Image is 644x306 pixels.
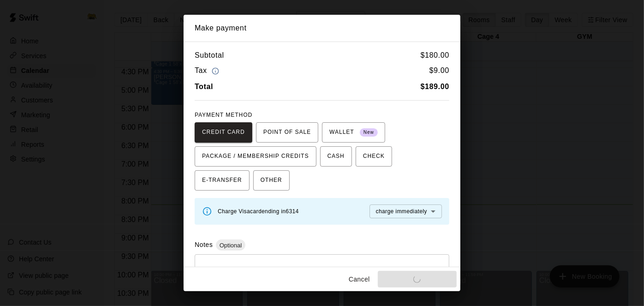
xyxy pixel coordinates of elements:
h6: Tax [195,65,221,77]
b: $ 189.00 [421,83,449,90]
h6: Subtotal [195,49,224,61]
span: Charge Visa card ending in 6314 [218,208,299,215]
span: WALLET [329,125,378,140]
button: POINT OF SALE [256,122,318,143]
span: Optional [216,242,245,249]
span: New [360,126,378,139]
button: CASH [320,146,352,167]
button: CREDIT CARD [195,122,252,143]
button: WALLET New [322,122,385,143]
span: E-TRANSFER [202,173,242,188]
button: Cancel [345,271,374,288]
button: OTHER [253,170,290,191]
label: Notes [195,241,213,248]
button: E-TRANSFER [195,170,250,191]
button: PACKAGE / MEMBERSHIP CREDITS [195,146,316,167]
span: CHECK [363,149,385,164]
h6: $ 9.00 [429,65,449,77]
span: POINT OF SALE [263,125,311,140]
span: CASH [328,149,345,164]
span: PAYMENT METHOD [195,112,252,118]
span: charge immediately [376,208,427,215]
span: OTHER [261,173,282,188]
span: CREDIT CARD [202,125,245,140]
h2: Make payment [184,15,460,42]
span: PACKAGE / MEMBERSHIP CREDITS [202,149,309,164]
h6: $ 180.00 [421,49,449,61]
b: Total [195,83,213,90]
button: CHECK [356,146,392,167]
